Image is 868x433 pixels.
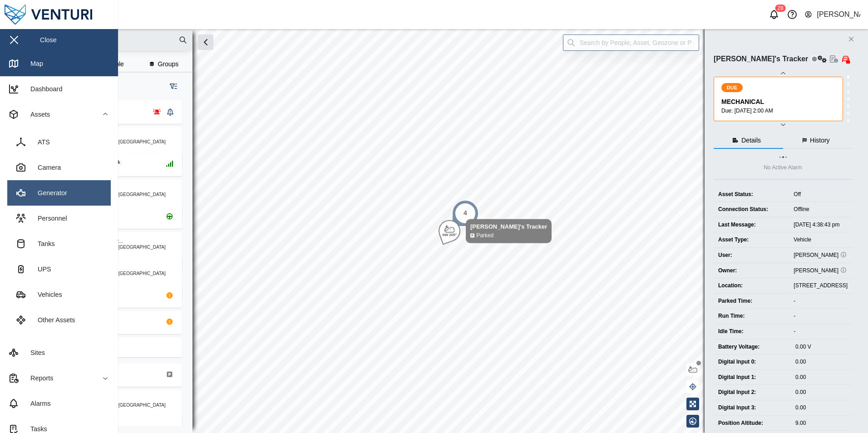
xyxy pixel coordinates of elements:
div: 0.00 [795,388,848,397]
div: [PERSON_NAME]'s Tracker [470,222,547,231]
span: Groups [158,61,178,67]
div: UPS [31,264,51,274]
input: Search by People, Asset, Geozone or Place [563,34,699,51]
div: [DATE] 4:38:43 pm [794,221,848,229]
div: [PERSON_NAME] [794,251,848,260]
div: [PERSON_NAME] [794,266,848,275]
div: 0.00 V [795,343,848,351]
div: [GEOGRAPHIC_DATA], [GEOGRAPHIC_DATA] [69,271,166,276]
div: Digital Input 2: [718,388,786,397]
div: ATS [31,137,50,147]
div: - [794,327,848,336]
div: Parked Time: [718,297,784,305]
div: Connection Status: [718,205,784,214]
div: Owner: [718,266,784,275]
a: Camera [7,155,111,180]
img: Main Logo [5,5,123,25]
div: [GEOGRAPHIC_DATA], [GEOGRAPHIC_DATA] [69,403,166,408]
div: - [794,297,848,305]
div: [GEOGRAPHIC_DATA], [GEOGRAPHIC_DATA] [69,140,166,144]
div: Run Time: [718,312,784,320]
div: Alarms [24,399,51,408]
div: 28 [775,5,785,12]
div: Digital Input 0: [718,358,786,366]
span: DUE [727,84,738,92]
div: Asset Status: [718,190,784,199]
button: [PERSON_NAME] [804,8,861,21]
div: No Active Alarm [764,163,802,172]
div: SW 205° [442,233,457,237]
div: Digital Input 3: [718,403,786,412]
div: 9.00 [795,419,848,428]
a: ATS [7,129,111,155]
span: People [104,61,124,67]
div: [STREET_ADDRESS] [794,281,848,290]
a: Other Assets [7,307,111,333]
div: 4 [464,208,467,218]
div: Due: [DATE] 2:00 AM [721,107,837,115]
a: Vehicles [7,282,111,307]
div: Last Message: [718,221,784,229]
div: Map marker [452,200,479,227]
div: Location: [718,281,784,290]
div: Camera [31,162,61,172]
div: Digital Input 1: [718,373,786,382]
div: Vehicles [31,290,62,300]
div: [PERSON_NAME]'s Tracker [714,54,808,65]
div: Position Altitude: [718,419,786,428]
a: Generator [7,180,111,206]
div: Sites [24,348,45,358]
a: Personnel [7,206,111,231]
div: Map [24,59,43,69]
div: Battery Voltage: [718,343,786,351]
a: UPS [7,256,111,282]
div: Asset Type: [718,236,784,244]
div: 0.00 [795,358,848,366]
a: Tanks [7,231,111,256]
canvas: Map [29,29,868,433]
div: Reports [24,373,53,383]
div: - [794,312,848,320]
div: Parked [476,231,493,240]
div: Tanks [31,239,55,249]
div: Idle Time: [718,327,784,336]
div: [GEOGRAPHIC_DATA], [GEOGRAPHIC_DATA] [69,192,166,197]
div: Close [40,35,57,45]
div: User: [718,251,784,260]
div: Other Assets [31,315,75,325]
div: [PERSON_NAME] [817,9,860,20]
div: Vehicle [794,236,848,244]
div: Map marker [439,219,552,243]
div: 0.00 [795,403,848,412]
div: MECHANICAL [721,97,837,107]
div: Assets [24,109,50,119]
div: 0.00 [795,373,848,382]
div: Personnel [31,213,67,223]
div: [GEOGRAPHIC_DATA], [GEOGRAPHIC_DATA] [69,245,166,250]
span: History [810,137,830,143]
div: Offline [794,205,848,214]
div: Generator [31,188,67,198]
span: Details [741,137,761,143]
div: Off [794,190,848,199]
div: Dashboard [24,84,62,94]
